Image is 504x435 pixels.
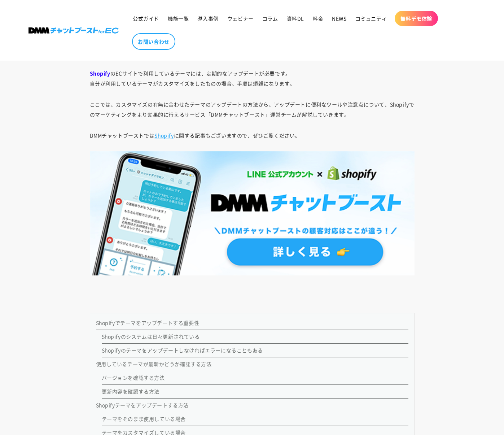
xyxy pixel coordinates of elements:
strong: Shopify [90,70,110,77]
span: 機能一覧 [168,15,189,22]
a: Shopifyのシステムは日々更新されている [102,333,200,340]
a: コミュニティ [351,11,391,26]
span: 料金 [313,15,323,22]
p: ここでは、カスタマイズの有無に合わせたテーマのアップデートの方法から、アップデートに便利なツールや注意点について、Shopifyでのマーケティングをより効果的に行えるサービス「DMMチャットブー... [90,99,415,119]
span: 資料DL [287,15,304,22]
span: NEWS [332,15,346,22]
a: 導入事例 [193,11,223,26]
p: のECサイトで利用しているテーマには、定期的なアップデートが必要です。 自分が利用しているテーマがカスタマイズをしたものの場合、手順は煩雑になります。 [90,68,415,88]
span: 公式ガイド [133,15,159,22]
span: 導入事例 [197,15,218,22]
span: 無料デモ体験 [400,15,432,22]
a: 使用しているテーマが最新かどうか確認する方法 [96,360,212,367]
span: お問い合わせ [138,38,170,45]
a: Shopifyのテーマをアップデートしなければエラーになることもある [102,347,263,354]
a: 資料DL [282,11,308,26]
a: テーマをそのまま使用している場合 [102,415,186,422]
a: お問い合わせ [132,33,175,50]
a: Shopifyでテーマをアップデートする重要性 [96,319,200,326]
span: コラム [262,15,278,22]
a: Shopify [154,132,174,139]
a: 無料デモ体験 [395,11,438,26]
img: DMMチャットブーストforEC [90,151,415,275]
p: DMMチャットブーストでは に関する記事もございますので、ぜひご覧ください。 [90,130,415,140]
a: 機能一覧 [163,11,193,26]
a: バージョンを確認する方法 [102,374,165,381]
a: 料金 [308,11,328,26]
a: ウェビナー [223,11,258,26]
a: Shopifyテーマをアップデートする方法 [96,401,189,409]
span: ウェビナー [227,15,254,22]
a: NEWS [328,11,351,26]
img: 株式会社DMM Boost [29,27,119,34]
a: 公式ガイド [128,11,163,26]
a: コラム [258,11,282,26]
a: 更新内容を確認する方法 [102,388,160,395]
span: コミュニティ [355,15,387,22]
